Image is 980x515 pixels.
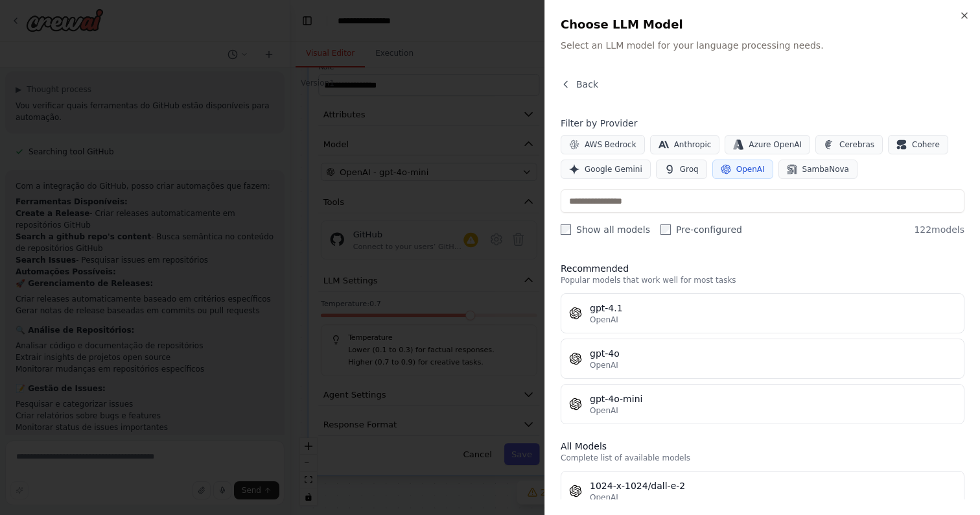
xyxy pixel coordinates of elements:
span: Cohere [912,139,940,150]
p: Select an LLM model for your language processing needs. [561,39,964,52]
p: Complete list of available models [561,453,964,463]
button: AWS Bedrock [561,135,645,154]
button: Google Gemini [561,160,651,179]
span: Anthropic [674,139,712,150]
span: AWS Bedrock [585,139,636,150]
button: Groq [656,160,707,179]
button: 1024-x-1024/dall-e-2OpenAI [561,471,964,511]
span: 122 models [914,223,964,236]
button: Anthropic [650,135,720,154]
label: Show all models [561,223,650,236]
button: gpt-4oOpenAI [561,339,964,379]
button: Back [561,78,598,91]
span: OpenAI [590,405,618,416]
h3: All Models [561,440,964,453]
button: Azure OpenAI [725,135,810,154]
input: Pre-configured [660,224,671,235]
span: Back [576,78,598,91]
button: Cerebras [815,135,883,154]
button: gpt-4.1OpenAI [561,293,964,333]
h3: Recommended [561,262,964,275]
span: Azure OpenAI [749,139,802,150]
div: gpt-4o [590,347,956,360]
span: Google Gemini [585,164,642,174]
span: Cerebras [839,139,874,150]
div: gpt-4.1 [590,302,956,315]
span: OpenAI [590,315,618,325]
button: OpenAI [712,160,773,179]
input: Show all models [561,224,571,235]
button: SambaNova [778,160,857,179]
div: gpt-4o-mini [590,392,956,405]
span: Groq [680,164,699,174]
label: Pre-configured [660,223,742,236]
span: SambaNova [802,164,849,174]
button: Cohere [888,135,948,154]
span: OpenAI [736,164,765,174]
h4: Filter by Provider [561,117,964,130]
span: OpenAI [590,360,618,370]
span: OpenAI [590,492,618,503]
p: Popular models that work well for most tasks [561,275,964,285]
div: 1024-x-1024/dall-e-2 [590,479,956,492]
button: gpt-4o-miniOpenAI [561,384,964,424]
h2: Choose LLM Model [561,16,964,34]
